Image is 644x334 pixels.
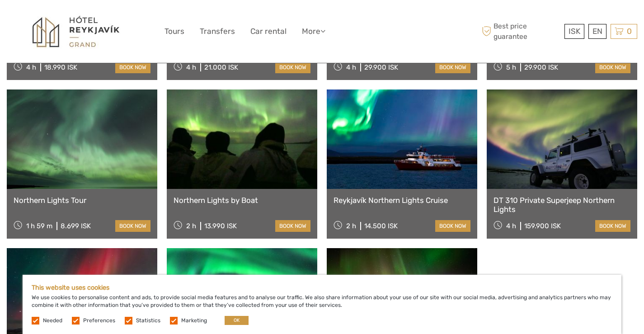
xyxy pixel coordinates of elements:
div: EN [588,24,606,39]
a: Reykjavík Northern Lights Cruise [334,196,470,205]
span: 4 h [506,222,516,230]
span: 1 h 59 m [26,222,52,230]
button: Open LiveChat chat widget [104,14,115,25]
div: 159.900 ISK [524,222,561,230]
a: book now [275,61,310,73]
a: Tours [165,25,184,38]
span: 0 [625,27,633,36]
a: Northern Lights by Boat [174,196,310,205]
label: Needed [43,317,62,325]
label: Marketing [181,317,207,325]
div: 13.990 ISK [204,222,237,230]
button: OK [225,316,249,325]
div: 8.699 ISK [61,222,91,230]
a: book now [115,61,150,73]
a: book now [275,220,310,232]
span: 5 h [506,63,516,71]
a: Car rental [250,25,287,38]
div: 18.990 ISK [44,63,77,71]
h5: This website uses cookies [32,284,612,292]
span: 4 h [186,63,196,71]
a: book now [115,220,150,232]
span: 4 h [346,63,356,71]
a: Transfers [200,25,235,38]
label: Statistics [136,317,160,325]
a: book now [435,220,470,232]
a: More [302,25,325,38]
label: Preferences [83,317,115,325]
div: 14.500 ISK [364,222,398,230]
span: Best price guarantee [479,21,562,41]
a: book now [595,61,630,73]
span: 2 h [186,222,196,230]
a: DT 310 Private Superjeep Northern Lights [494,196,630,214]
img: 1297-6b06db7f-02dc-4384-8cae-a6e720e92c06_logo_big.jpg [26,13,126,51]
div: 21.000 ISK [204,63,238,71]
div: 29.900 ISK [524,63,558,71]
div: 29.900 ISK [364,63,398,71]
a: book now [595,220,630,232]
a: book now [435,61,470,73]
span: 2 h [346,222,356,230]
span: 4 h [26,63,36,71]
div: We use cookies to personalise content and ads, to provide social media features and to analyse ou... [23,275,621,334]
p: We're away right now. Please check back later! [13,16,102,23]
span: ISK [569,27,580,36]
a: Northern Lights Tour [14,196,150,205]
